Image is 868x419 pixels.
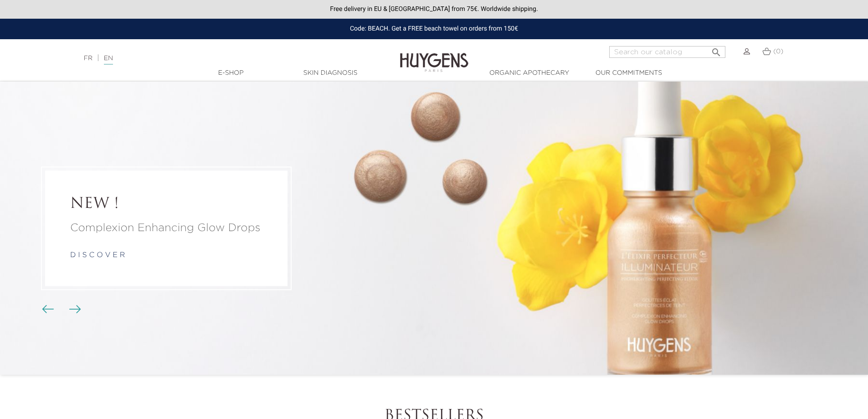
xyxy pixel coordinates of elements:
[400,38,468,73] img: Huygens
[711,44,722,55] i: 
[609,46,725,58] input: Search
[104,55,113,65] a: EN
[84,55,92,62] a: FR
[79,53,355,64] div: |
[773,48,783,55] span: (0)
[185,68,277,78] a: E-Shop
[285,68,376,78] a: Skin Diagnosis
[708,43,724,56] button: 
[70,220,262,236] a: Complexion Enhancing Glow Drops
[583,68,674,78] a: Our commitments
[70,196,262,213] a: NEW !
[46,303,75,316] div: Carousel buttons
[70,252,125,259] a: d i s c o v e r
[484,68,575,78] a: Organic Apothecary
